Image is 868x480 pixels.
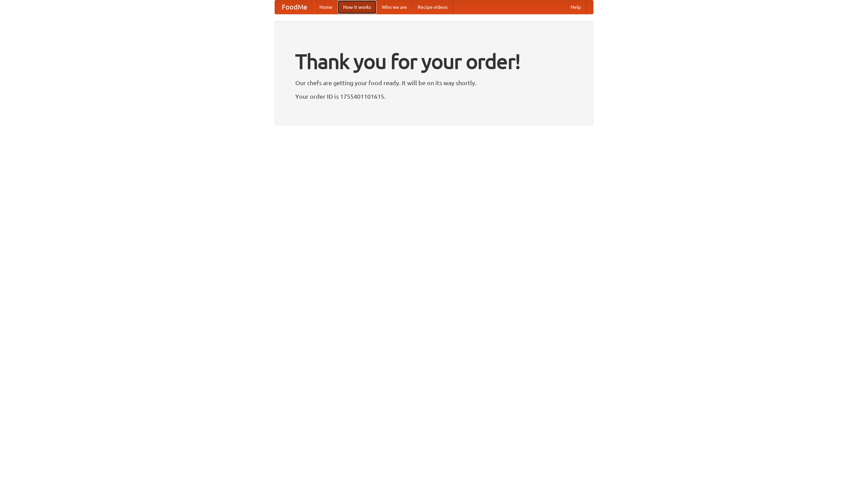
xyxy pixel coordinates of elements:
[295,91,573,101] p: Your order ID is 1755401101615.
[295,78,573,88] p: Our chefs are getting your food ready. It will be on its way shortly.
[338,0,376,14] a: How it works
[314,0,338,14] a: Home
[275,0,314,14] a: FoodMe
[295,45,573,78] h1: Thank you for your order!
[376,0,412,14] a: Who we are
[412,0,453,14] a: Recipe videos
[565,0,586,14] a: Help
